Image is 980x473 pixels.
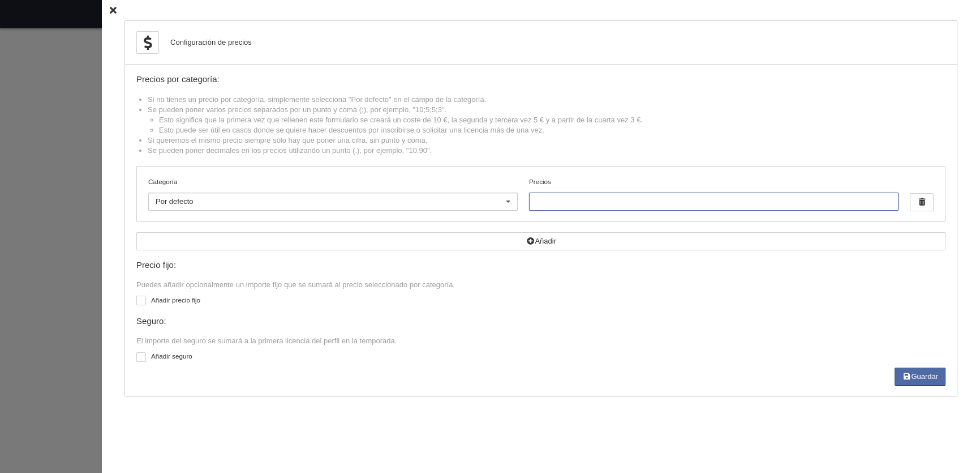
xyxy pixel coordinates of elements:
input: Precios [529,193,899,211]
button: Añadir [136,232,945,250]
label: Añadir precio fijo [136,295,945,308]
label: Precios [529,177,899,211]
div: El importe del seguro se sumará a la primera licencia del perfil en la temporada. [136,336,945,346]
div: Puedes añadir opcionalmente un importe fijo que se sumará al precio seleccionado por categoría. [136,280,945,290]
li: Esto puede ser útil en casos donde se quiere hacer descuentos por inscribirse o solicitar una lic... [159,125,945,135]
li: Esto significa que la primera vez que rellenen este formulario se creará un coste de 10 €, la seg... [159,115,945,125]
div: Seguro: [136,317,945,326]
div: Precio fijo: [136,261,945,270]
button: Guardar [895,368,945,386]
li: Si no tienes un precio por categoría, simplemente selecciona "Por defecto" en el campo de la cate... [148,95,945,105]
label: Categoría [148,177,518,187]
div: Precios por categoría: [136,75,945,84]
li: Se pueden poner varios precios separados por un punto y coma (;), por ejemplo, "10;5;5;3". [148,105,945,135]
li: Se pueden poner decimales en los precios utilizando un punto (.), por ejemplo, "10.90". [148,146,945,156]
div: Configuración de precios [170,37,252,48]
li: Si queremos el mismo precio siempre sólo hay que poner una cifra, sin punto y coma. [148,135,945,146]
i: Cerrar [110,7,117,14]
span: Por defecto [156,197,194,206]
label: Añadir seguro [136,351,945,364]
